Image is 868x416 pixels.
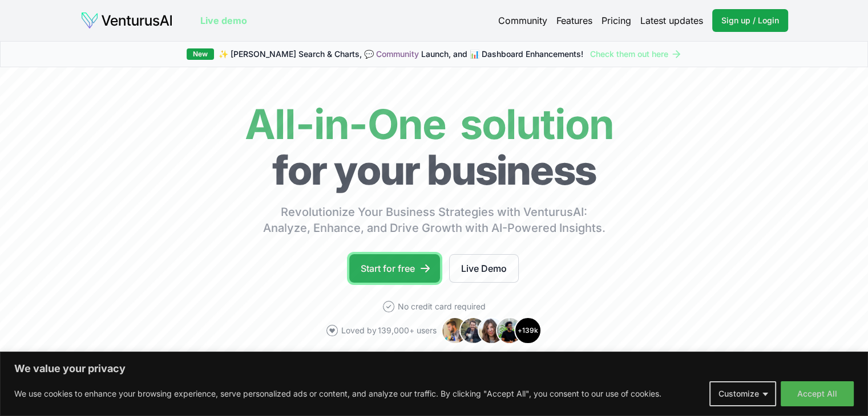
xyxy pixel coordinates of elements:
a: Live demo [200,14,247,27]
img: Avatar 1 [441,317,469,344]
img: Avatar 4 [496,317,523,344]
span: Sign up / Login [721,15,779,26]
p: We value your privacy [14,362,854,376]
img: Avatar 2 [459,317,487,344]
p: We use cookies to enhance your browsing experience, serve personalized ads or content, and analyz... [14,387,661,401]
button: Customize [709,381,776,406]
a: Features [556,14,592,27]
a: Sign up / Login [712,9,788,32]
a: Community [498,14,547,27]
a: Start for free [349,254,440,283]
img: logo [80,11,173,30]
span: ✨ [PERSON_NAME] Search & Charts, 💬 Launch, and 📊 Dashboard Enhancements! [219,48,583,60]
button: Accept All [781,381,854,406]
a: Community [376,49,419,59]
a: Latest updates [640,14,703,27]
div: New [187,48,214,60]
a: Pricing [601,14,631,27]
a: Live Demo [449,254,519,283]
img: Avatar 3 [478,317,505,344]
a: Check them out here [590,48,682,60]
